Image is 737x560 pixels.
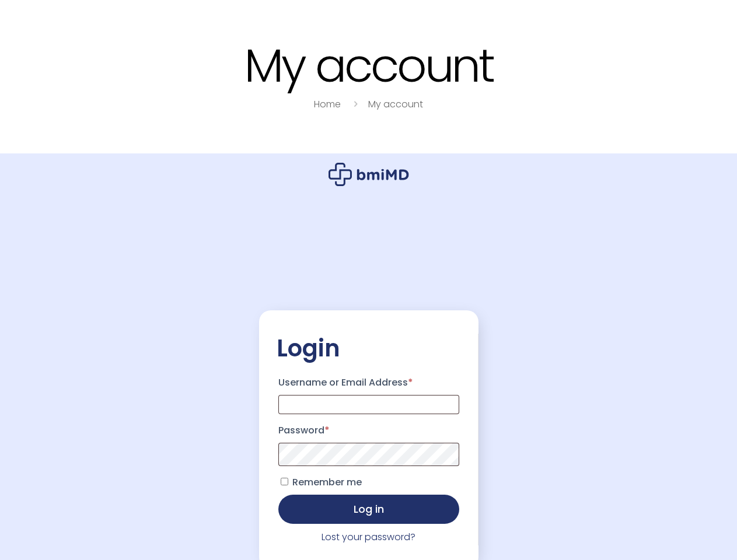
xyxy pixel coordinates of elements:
h2: Login [277,334,461,363]
label: Username or Email Address [278,373,459,392]
a: Home [314,97,341,111]
input: Remember me [281,478,288,485]
label: Password [278,421,459,440]
a: Lost your password? [322,530,415,544]
span: Remember me [292,475,362,489]
a: My account [368,97,423,111]
i: breadcrumbs separator [349,97,362,111]
h1: My account [1,41,736,90]
button: Log in [278,495,459,524]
